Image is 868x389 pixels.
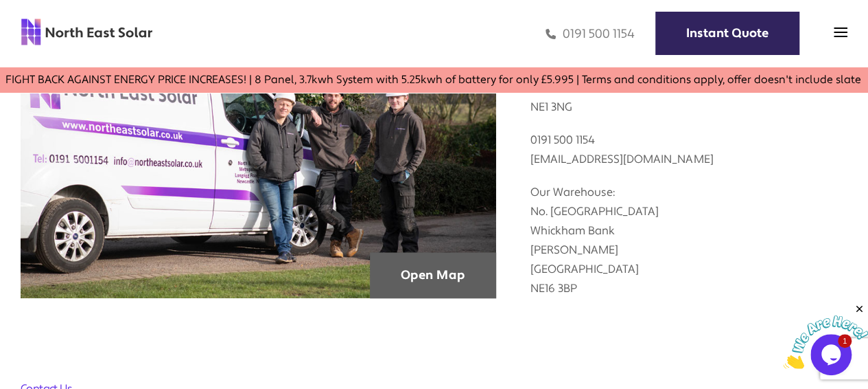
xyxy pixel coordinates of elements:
[546,26,556,42] img: phone icon
[783,303,868,368] iframe: chat widget
[530,133,595,147] a: 0191 500 1154
[530,152,713,166] a: [EMAIL_ADDRESS][DOMAIN_NAME]
[546,26,635,42] a: 0191 500 1154
[530,169,847,298] p: Our Warehouse: No. [GEOGRAPHIC_DATA] Whickham Bank [PERSON_NAME] [GEOGRAPHIC_DATA] NE16 3BP
[21,18,153,47] img: north east solar logo
[370,252,496,298] a: Open Map
[655,12,799,55] a: Instant Quote
[834,25,847,39] img: menu icon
